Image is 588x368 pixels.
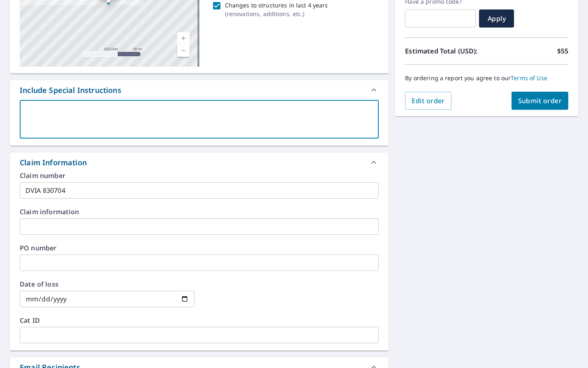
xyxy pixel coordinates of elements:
[225,9,328,18] p: ( renovations, additions, etc. )
[177,32,190,44] a: Current Level 17, Zoom In
[405,74,568,82] p: By ordering a report you agree to our
[479,9,514,28] button: Apply
[20,317,379,324] label: Cat ID
[10,80,389,100] div: Include Special Instructions
[412,96,445,105] span: Edit order
[20,281,194,287] label: Date of loss
[20,208,379,215] label: Claim information
[405,46,486,56] p: Estimated Total (USD):
[405,92,451,110] button: Edit order
[225,1,328,9] p: Changes to structures in last 4 years
[177,44,190,57] a: Current Level 17, Zoom Out
[511,74,547,82] a: Terms of Use
[557,46,568,56] p: $55
[486,14,507,23] span: Apply
[10,153,389,172] div: Claim Information
[20,85,121,96] div: Include Special Instructions
[20,245,379,251] label: PO number
[512,92,569,110] button: Submit order
[518,96,562,105] span: Submit order
[20,172,379,179] label: Claim number
[20,157,87,168] div: Claim Information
